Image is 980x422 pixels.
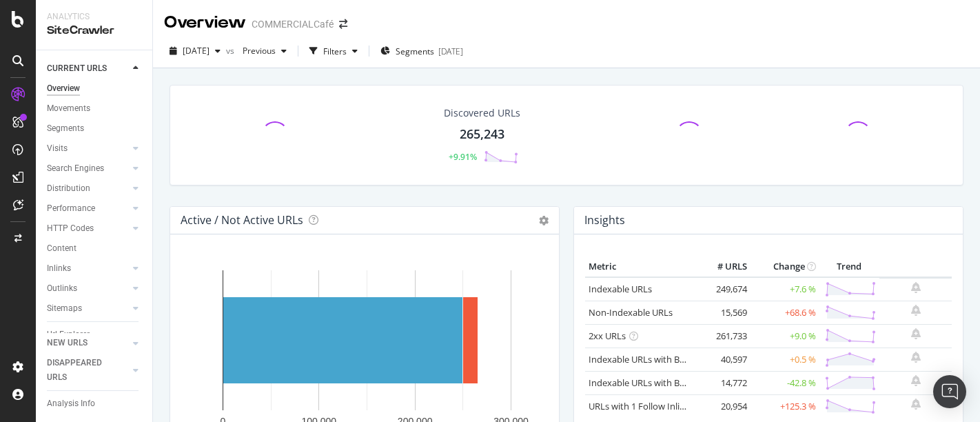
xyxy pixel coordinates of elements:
a: DISAPPEARED URLS [47,356,129,385]
div: Analytics [47,11,141,23]
span: Previous [237,45,276,57]
button: Segments[DATE] [375,40,469,62]
div: COMMERCIALCafé [252,17,334,31]
th: Metric [585,257,695,277]
a: 2xx URLs [589,330,626,342]
a: Indexable URLs with Bad Description [589,376,739,389]
div: Search Engines [47,161,104,176]
div: Segments [47,121,84,136]
div: bell-plus [911,328,921,339]
div: Performance [47,201,95,216]
div: Filters [323,46,347,57]
span: 2025 Sep. 9th [183,45,210,57]
h4: Active / Not Active URLs [181,211,303,230]
div: bell-plus [911,399,921,410]
div: Analysis Info [47,396,95,411]
a: Search Engines [47,161,129,176]
button: Previous [237,40,292,62]
a: Visits [47,141,129,156]
td: 15,569 [695,301,751,324]
div: +9.91% [449,151,477,163]
div: bell-plus [911,282,921,293]
td: +68.6 % [751,301,819,324]
td: 20,954 [695,394,751,418]
div: Distribution [47,181,90,196]
a: Movements [47,101,143,116]
th: # URLS [695,257,751,277]
a: Url Explorer [47,328,143,342]
div: bell-plus [911,352,921,363]
a: HTTP Codes [47,221,129,236]
td: +125.3 % [751,394,819,418]
div: Overview [164,11,246,34]
div: Overview [47,81,80,96]
div: [DATE] [438,46,463,57]
td: 14,772 [695,371,751,394]
td: +0.5 % [751,348,819,371]
a: CURRENT URLS [47,61,129,76]
a: Indexable URLs [589,283,652,295]
a: Content [47,241,143,256]
a: Indexable URLs with Bad H1 [589,353,704,365]
td: +7.6 % [751,277,819,301]
div: SiteCrawler [47,23,141,39]
div: DISAPPEARED URLS [47,356,116,385]
div: 265,243 [460,125,504,143]
div: Open Intercom Messenger [933,375,966,408]
div: bell-plus [911,305,921,316]
button: Filters [304,40,363,62]
td: 249,674 [695,277,751,301]
div: bell-plus [911,375,921,386]
a: Distribution [47,181,129,196]
button: [DATE] [164,40,226,62]
a: Segments [47,121,143,136]
div: Movements [47,101,90,116]
th: Trend [819,257,879,277]
div: Discovered URLs [444,106,520,120]
a: Sitemaps [47,301,129,316]
a: Non-Indexable URLs [589,306,673,319]
span: Segments [396,46,434,57]
div: Content [47,241,76,256]
div: Inlinks [47,261,71,276]
div: Sitemaps [47,301,82,316]
div: NEW URLS [47,336,88,350]
div: Url Explorer [47,328,90,342]
td: -42.8 % [751,371,819,394]
div: arrow-right-arrow-left [339,19,347,29]
i: Options [539,216,549,225]
a: Outlinks [47,281,129,296]
div: CURRENT URLS [47,61,107,76]
a: NEW URLS [47,336,129,350]
span: vs [226,45,237,57]
a: Analysis Info [47,396,143,411]
div: Outlinks [47,281,77,296]
td: 40,597 [695,348,751,371]
div: Visits [47,141,68,156]
a: Inlinks [47,261,129,276]
a: URLs with 1 Follow Inlink [589,400,690,412]
a: Overview [47,81,143,96]
h4: Insights [584,211,625,230]
a: Performance [47,201,129,216]
th: Change [751,257,819,277]
td: 261,733 [695,324,751,348]
td: +9.0 % [751,324,819,348]
div: HTTP Codes [47,221,94,236]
